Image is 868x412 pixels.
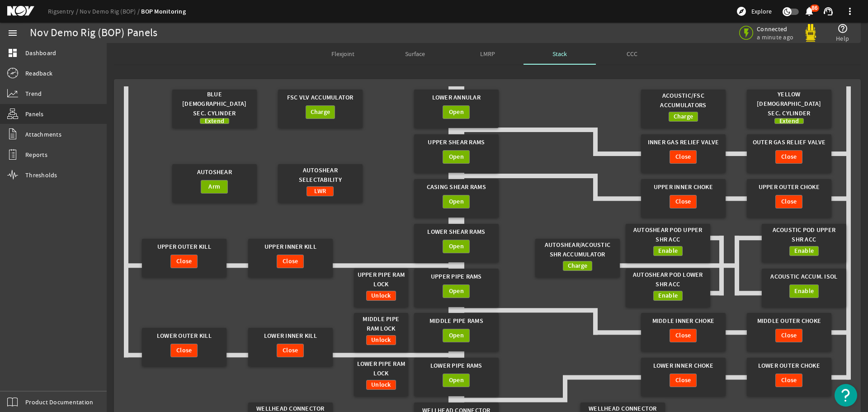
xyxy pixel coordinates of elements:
span: Panels [25,109,44,118]
a: BOP Monitoring [141,7,186,16]
span: Unlock [371,380,391,389]
div: Acoustic Accum. Isol [766,269,842,284]
div: Lower Pipe Rams [418,358,494,374]
div: Upper Inner Choke [645,179,721,195]
span: Readback [25,69,52,78]
span: Close [176,257,192,266]
span: Attachments [25,130,61,139]
span: CCC [627,51,637,57]
span: Charge [568,261,588,270]
div: Lower Outer Choke [751,358,827,374]
div: Middle Inner Choke [645,313,721,329]
span: Reports [25,150,47,159]
div: Upper Shear Rams [418,134,494,150]
div: Lower Annular [418,90,494,105]
div: Upper Pipe Rams [418,269,494,284]
div: Autoshear Pod Upper Shr Acc [630,224,706,246]
mat-icon: dashboard [7,47,18,58]
button: more_vert [839,0,861,22]
div: Autoshear Selectability [282,164,358,186]
div: Acoustic Pod Upper Shr Acc [766,224,842,246]
span: Flexjoint [331,51,354,57]
div: Lower Outer Kill [146,328,222,344]
span: Extend [205,117,225,126]
button: Open Resource Center [835,384,857,407]
div: Lower Inner Choke [645,358,721,374]
span: Close [781,331,797,340]
span: Open [449,152,464,161]
span: Product Documentation [25,398,93,407]
span: Close [675,331,691,340]
span: Charge [674,112,693,121]
div: Nov Demo Rig (BOP) Panels [30,28,157,38]
div: Middle Pipe Rams [418,313,494,329]
div: Yellow [DEMOGRAPHIC_DATA] Sec. Cylinder [751,90,827,118]
span: Open [449,287,464,296]
div: Acoustic/FSC Accumulators [645,90,721,112]
div: Lower Pipe Ram Lock [357,358,406,380]
span: Trend [25,89,42,98]
span: Open [449,242,464,251]
span: Enable [658,291,678,300]
a: Nov Demo Rig (BOP) [80,7,141,15]
span: Charge [311,108,330,117]
div: FSC VLV Accumulator [282,90,358,105]
span: Help [836,34,849,43]
img: Yellowpod.svg [802,24,820,42]
mat-icon: notifications [804,6,815,17]
div: Lower Inner Kill [252,328,328,344]
div: Middle Pipe Ram Lock [357,313,406,335]
div: Casing Shear Rams [418,179,494,195]
span: Close [675,197,691,206]
span: Close [283,346,298,355]
div: Upper Pipe Ram Lock [357,269,406,291]
span: Close [781,376,797,385]
span: Unlock [371,291,391,300]
span: Thresholds [25,170,57,180]
a: Rigsentry [48,7,80,15]
span: Enable [794,287,814,296]
button: 86 [804,7,814,16]
span: Open [449,331,464,340]
mat-icon: explore [736,6,747,17]
span: Surface [405,51,425,57]
span: Stack [552,51,567,57]
div: Lower Shear Rams [418,224,494,240]
span: Close [675,376,691,385]
span: LWR [314,187,326,196]
button: Explore [732,4,775,19]
span: a minute ago [757,33,795,41]
span: Explore [751,7,772,16]
span: Extend [779,117,799,126]
mat-icon: help_outline [837,23,848,34]
div: Autoshear Pod Lower Shr Acc [630,269,706,291]
div: Upper Outer Kill [146,239,222,255]
div: Autoshear/Acoustic Shr Accumulator [539,239,615,261]
span: Open [449,108,464,117]
mat-icon: menu [7,28,18,38]
div: Upper Outer Choke [751,179,827,195]
span: Connected [757,25,795,33]
span: Close [781,197,797,206]
mat-icon: support_agent [823,6,834,17]
span: Close [781,152,797,161]
div: Outer Gas Relief Valve [751,134,827,150]
div: Inner Gas Relief Valve [645,134,721,150]
span: LMRP [480,51,495,57]
span: Close [675,152,691,161]
span: Arm [208,182,220,191]
span: Close [283,257,298,266]
span: Enable [794,246,814,256]
span: Unlock [371,336,391,345]
span: Open [449,197,464,206]
span: Open [449,376,464,385]
div: Upper Inner Kill [252,239,328,255]
div: Middle Outer Choke [751,313,827,329]
div: Autoshear [176,164,252,180]
span: Dashboard [25,48,56,57]
span: Enable [658,246,678,256]
span: Close [176,346,192,355]
div: Blue [DEMOGRAPHIC_DATA] Sec. Cylinder [176,90,252,118]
